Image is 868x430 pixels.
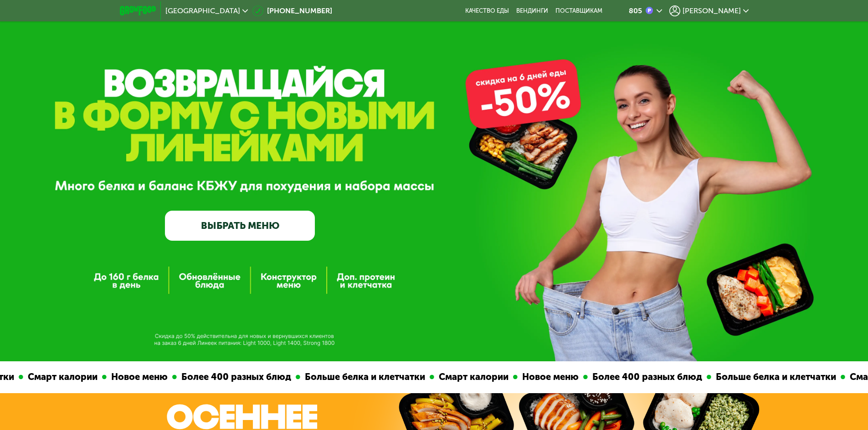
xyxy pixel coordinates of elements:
[516,7,548,15] a: Вендинги
[23,370,102,384] div: Смарт калории
[165,7,240,15] span: [GEOGRAPHIC_DATA]
[165,211,315,241] a: ВЫБРАТЬ МЕНЮ
[434,370,513,384] div: Смарт калории
[107,370,172,384] div: Новое меню
[588,370,707,384] div: Более 400 разных блюд
[683,7,741,15] span: [PERSON_NAME]
[555,7,602,15] div: поставщикам
[711,370,841,384] div: Больше белка и клетчатки
[518,370,583,384] div: Новое меню
[465,7,509,15] a: Качество еды
[177,370,296,384] div: Более 400 разных блюд
[252,5,332,16] a: [PHONE_NUMBER]
[629,7,642,15] div: 805
[300,370,430,384] div: Больше белка и клетчатки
